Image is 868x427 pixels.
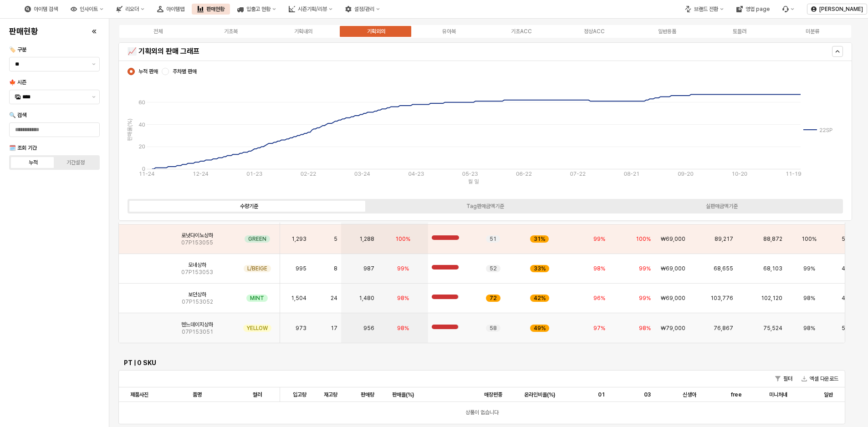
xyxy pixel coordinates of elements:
[283,4,338,15] button: 시즌기획/리뷰
[714,265,733,272] span: 68,655
[593,265,605,272] span: 98%
[397,325,409,332] span: 98%
[593,325,605,332] span: 97%
[745,6,770,12] div: 영업 page
[9,46,26,53] span: 🏷️ 구분
[128,47,662,56] h5: 📈 기획외의 판매 그래프
[291,235,306,243] span: 1,293
[9,27,38,36] h4: 판매현황
[66,159,85,166] div: 기간설정
[704,27,776,36] label: 토들러
[802,235,817,243] span: 100%
[182,298,213,305] span: 07P153052
[803,265,815,272] span: 99%
[359,235,374,243] span: 1,288
[733,28,746,35] div: 토들러
[363,325,374,332] span: 956
[842,325,857,332] span: 553%
[248,235,266,243] span: GREEN
[88,57,99,71] button: 제안 사항 표시
[490,295,497,302] span: 72
[490,265,497,272] span: 52
[111,4,150,15] div: 리오더
[798,373,842,384] button: 엑셀 다운로드
[485,27,558,36] label: 기초ACC
[661,235,685,243] span: ₩69,000
[710,295,733,302] span: 103,776
[715,235,733,243] span: 89,217
[603,202,840,210] label: 실판매금액기준
[658,28,676,35] div: 일반용품
[807,4,867,15] button: [PERSON_NAME]
[661,325,685,332] span: ₩79,000
[55,158,97,167] label: 기간설정
[293,391,306,398] span: 입고량
[776,27,849,36] label: 미분류
[125,6,139,12] div: 리오더
[298,6,327,12] div: 시즌기획/리뷰
[397,295,409,302] span: 98%
[731,391,742,398] span: free
[558,27,631,36] label: 정상ACC
[224,28,238,35] div: 기초복
[119,402,845,424] div: 상품이 없습니다
[363,265,374,272] span: 987
[181,232,213,239] span: 로넛다이노상하
[639,265,651,272] span: 99%
[361,391,374,398] span: 판매량
[442,28,456,35] div: 유아복
[173,68,197,75] span: 주차별 판매
[193,391,202,398] span: 품명
[9,79,26,86] span: 🍁 시즌
[232,4,281,15] button: 입출고 현황
[188,261,206,269] span: 모네상하
[253,391,262,398] span: 컬러
[340,4,385,15] button: 설정/관리
[631,27,704,36] label: 일반용품
[534,325,546,332] span: 49%
[584,28,605,35] div: 정상ACC
[524,391,555,398] span: 온라인비율(%)
[250,295,264,302] span: MINT
[192,4,230,15] button: 판매현황
[34,6,58,12] div: 아이템 검색
[296,325,306,332] span: 973
[354,6,374,12] div: 설정/관리
[334,265,337,272] span: 8
[267,27,340,36] label: 기획내의
[763,265,782,272] span: 68,103
[769,391,787,398] span: 미니처네
[842,265,857,272] span: 478%
[636,235,651,243] span: 100%
[534,235,545,243] span: 31%
[9,145,37,151] span: 🗓️ 조회 기간
[824,391,833,398] span: 일반
[65,4,109,15] button: 인사이트
[153,28,163,35] div: 전체
[413,27,485,36] label: 유아복
[131,202,367,210] label: 수량기준
[12,158,55,167] label: 누적
[593,235,605,243] span: 99%
[194,27,267,36] label: 기초복
[188,291,206,298] span: 보던상하
[644,391,651,398] span: 03
[832,46,843,57] button: Hide
[331,295,337,302] span: 24
[598,391,605,398] span: 01
[806,28,819,35] div: 미분류
[88,90,99,104] button: 제안 사항 표시
[694,6,718,12] div: 브랜드 전환
[152,4,190,15] button: 아이템맵
[639,325,651,332] span: 98%
[166,6,184,12] div: 아이템맵
[246,6,271,12] div: 입출고 현황
[661,295,685,302] span: ₩69,000
[534,295,546,302] span: 42%
[367,28,385,35] div: 기획외의
[367,202,603,210] label: Tag판매금액기준
[130,391,148,398] span: 제품사진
